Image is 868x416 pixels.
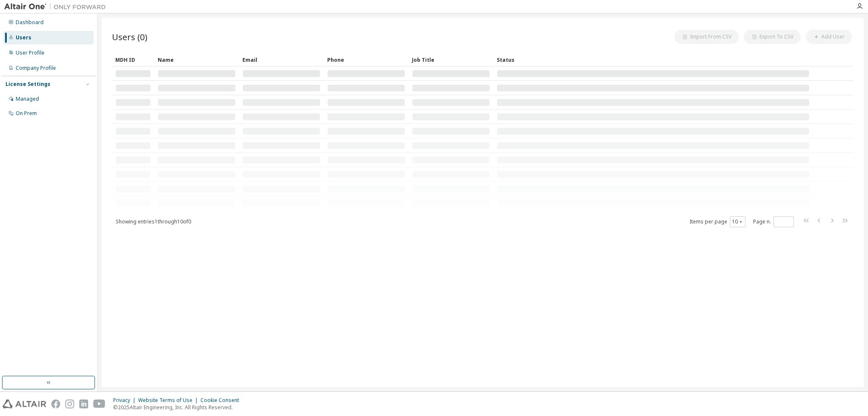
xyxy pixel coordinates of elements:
div: Privacy [113,397,138,404]
div: Phone [327,53,405,66]
div: Users [16,34,31,41]
img: youtube.svg [93,399,106,408]
div: Name [158,53,236,66]
img: instagram.svg [65,399,74,408]
span: Page n. [753,216,794,227]
div: Website Terms of Use [138,397,200,404]
img: altair_logo.svg [3,399,46,408]
p: © 2025 Altair Engineering, Inc. All Rights Reserved. [113,404,244,411]
div: Status [497,53,810,66]
div: Job Title [412,53,490,66]
img: facebook.svg [51,399,60,408]
span: Items per page [690,216,746,227]
div: Email [242,53,320,66]
img: linkedin.svg [79,399,88,408]
div: License Settings [6,81,50,88]
button: Add User [806,30,852,44]
div: Cookie Consent [200,397,244,404]
img: Altair One [4,3,110,11]
span: Showing entries 1 through 10 of 0 [116,218,191,225]
div: Dashboard [16,19,44,26]
div: MDH ID [115,53,151,66]
button: Import From CSV [674,30,739,44]
div: On Prem [16,110,37,117]
button: Export To CSV [744,30,801,44]
span: Users (0) [112,31,147,43]
div: User Profile [16,50,45,56]
button: 10 [732,218,743,225]
div: Managed [16,96,39,102]
div: Company Profile [16,65,56,72]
